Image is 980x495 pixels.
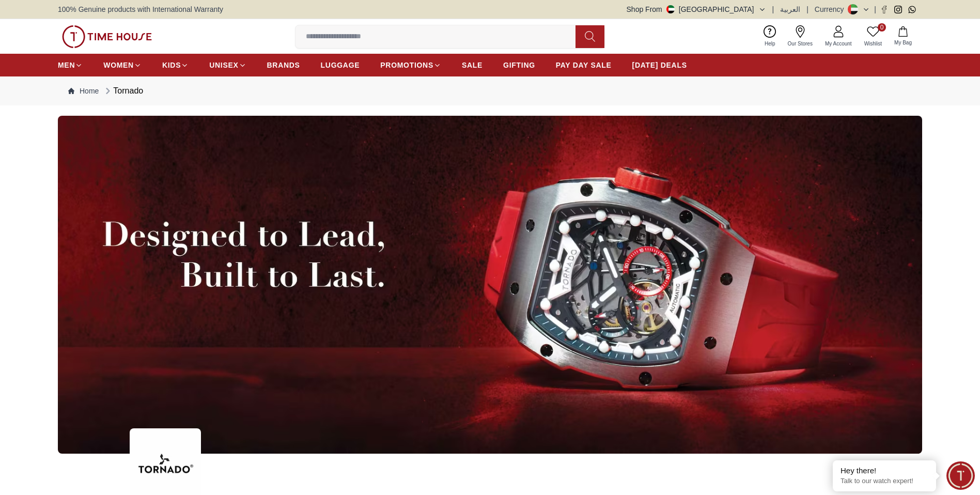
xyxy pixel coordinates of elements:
span: PAY DAY SALE [556,60,612,70]
span: KIDS [162,60,181,70]
a: Help [758,23,782,50]
span: [DATE] DEALS [632,60,687,70]
a: UNISEX [209,56,246,74]
div: Tornado [103,85,143,97]
span: My Bag [890,39,916,47]
a: Our Stores [782,23,819,50]
span: 100% Genuine products with International Warranty [58,4,223,14]
span: WOMEN [103,60,134,70]
a: Home [68,86,99,96]
a: GIFTING [503,56,535,74]
a: KIDS [162,56,189,74]
nav: Breadcrumb [58,76,922,105]
button: العربية [780,4,800,14]
span: GIFTING [503,60,535,70]
span: Wishlist [860,40,886,48]
span: MEN [58,60,75,70]
span: PROMOTIONS [380,60,433,70]
a: Facebook [880,6,888,13]
span: Help [760,40,780,48]
a: LUGGAGE [321,56,360,74]
span: 0 [878,23,886,32]
a: WOMEN [103,56,142,74]
span: Our Stores [784,40,817,48]
a: MEN [58,56,83,74]
span: | [806,4,808,14]
img: ... [62,25,152,48]
a: Instagram [894,6,902,13]
img: ... [58,116,922,454]
div: Currency [815,4,848,14]
a: SALE [462,56,483,74]
div: Chat Widget [946,461,975,490]
a: PAY DAY SALE [556,56,612,74]
span: LUGGAGE [321,60,360,70]
span: UNISEX [209,60,238,70]
a: BRANDS [267,56,300,74]
span: | [874,4,876,14]
div: Hey there! [841,466,928,476]
span: | [772,4,774,14]
a: PROMOTIONS [380,56,441,74]
button: My Bag [888,24,918,49]
a: [DATE] DEALS [632,56,687,74]
span: My Account [821,40,856,48]
p: Talk to our watch expert! [841,477,928,486]
a: Whatsapp [908,6,916,13]
a: 0Wishlist [858,23,888,50]
span: SALE [462,60,483,70]
button: Shop From[GEOGRAPHIC_DATA] [627,4,766,14]
span: BRANDS [267,60,300,70]
img: United Arab Emirates [666,5,675,13]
